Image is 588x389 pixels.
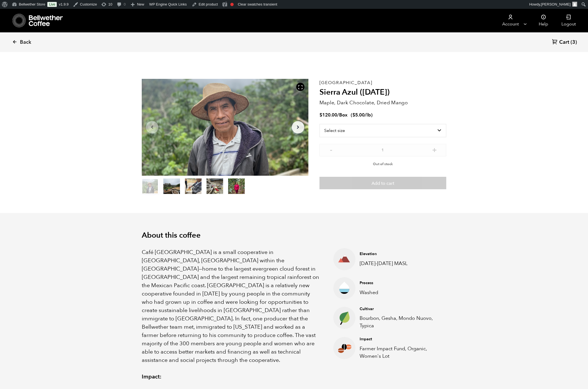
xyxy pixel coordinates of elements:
[328,147,335,152] button: -
[552,39,577,46] a: Cart (3)
[142,373,161,380] strong: Impact:
[20,39,31,46] span: Back
[352,112,365,118] bdi: 5.00
[360,280,438,286] h4: Process
[230,3,234,6] div: Focus keyphrase not set
[47,2,57,7] a: Live
[541,2,571,6] span: [PERSON_NAME]
[360,251,438,257] h4: Elevation
[493,9,527,32] a: Account
[555,9,582,32] a: Logout
[319,88,446,97] h2: Sierra Azul ([DATE])
[360,260,438,267] p: [DATE]-[DATE] MASL
[360,345,438,360] p: Farmer Impact Fund, Organic, Women's Lot
[360,306,438,312] h4: Cultivar
[351,112,373,118] span: ( )
[373,162,393,167] span: Out of stock
[559,39,569,46] span: Cart
[365,112,371,118] span: /lb
[142,231,446,240] h2: About this coffee
[319,112,337,118] bdi: 120.00
[352,112,355,118] span: $
[571,39,577,46] span: (3)
[142,248,319,364] p: Café [GEOGRAPHIC_DATA] is a small cooperative in [GEOGRAPHIC_DATA], [GEOGRAPHIC_DATA] within the ...
[339,112,347,118] span: Box
[319,99,446,107] p: Maple, Dark Chocolate, Dried Mango
[360,315,438,330] p: Bourbon, Gesha, Mondo Nuovo, Typica
[319,112,322,118] span: $
[431,147,438,152] button: +
[360,336,438,342] h4: Impact
[319,177,446,190] button: Add to cart
[532,9,555,32] a: Help
[337,112,339,118] span: /
[360,289,438,296] p: Washed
